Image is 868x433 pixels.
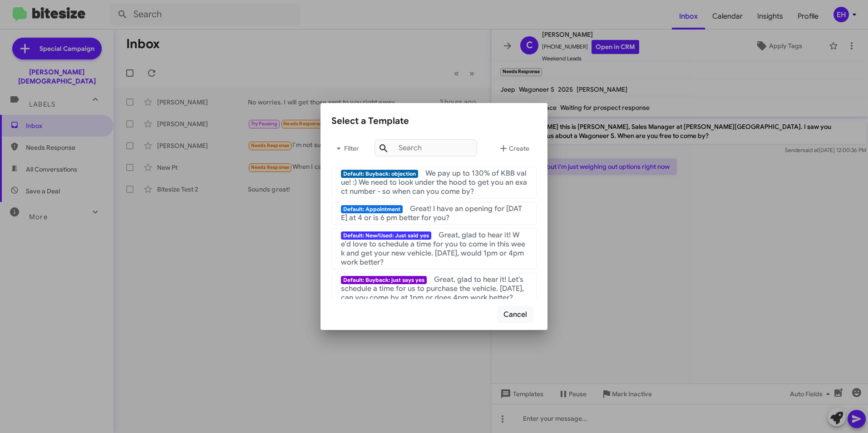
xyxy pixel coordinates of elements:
[341,231,431,240] span: Default: New/Used: Just said yes
[331,140,360,157] span: Filter
[341,170,418,178] span: Default: Buyback: objection
[375,139,477,157] input: Search
[498,306,533,323] button: Cancel
[331,138,360,159] button: Filter
[331,114,537,128] div: Select a Template
[341,169,527,196] span: We pay up to 130% of KBB value! :) We need to look under the hood to get you an exact number - so...
[341,204,522,222] span: Great! I have an opening for [DATE] at 4 or is 6 pm better for you?
[341,276,427,284] span: Default: Buyback: just says yes
[491,138,537,159] button: Create
[498,140,529,157] span: Create
[341,205,403,213] span: Default: Appointment
[341,231,525,267] span: Great, glad to hear it! We'd love to schedule a time for you to come in this week and get your ne...
[341,275,524,302] span: Great, glad to hear it! Let's schedule a time for us to purchase the vehicle. [DATE], can you com...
